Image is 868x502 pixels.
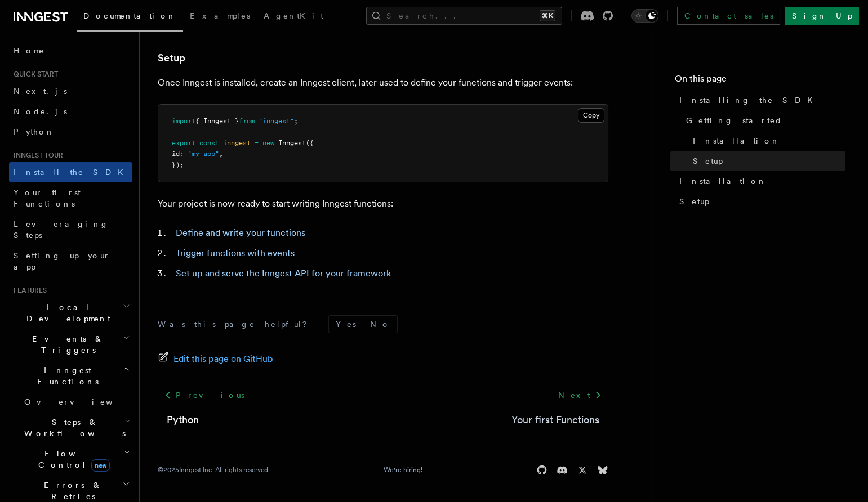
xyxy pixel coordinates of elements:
[158,196,608,212] p: Your project is now ready to start writing Inngest functions:
[9,329,132,360] button: Events & Triggers
[14,219,109,240] span: Leveraging Steps
[20,479,122,502] span: Errors & Retries
[14,188,81,208] span: Your first Functions
[262,139,274,147] span: new
[693,135,780,146] span: Installation
[167,412,199,428] a: Python
[578,108,604,123] button: Copy
[257,3,330,30] a: AgentKit
[20,412,132,443] button: Steps & Workflows
[223,139,251,147] span: inngest
[329,316,363,333] button: Yes
[366,7,562,25] button: Search...⌘K
[188,150,219,158] span: "my-app"
[255,139,259,147] span: =
[675,72,845,90] h4: On this page
[679,196,709,207] span: Setup
[173,351,273,367] span: Edit this page on GitHub
[363,316,397,333] button: No
[294,117,298,125] span: ;
[9,245,132,277] a: Setting up your app
[278,139,306,147] span: Inngest
[9,182,132,214] a: Your first Functions
[679,176,767,187] span: Installation
[9,101,132,122] a: Node.js
[9,214,132,245] a: Leveraging Steps
[158,75,608,91] p: Once Inngest is installed, create an Inngest client, later used to define your functions and trig...
[9,81,132,101] a: Next.js
[9,297,132,329] button: Local Development
[199,139,219,147] span: const
[14,127,55,136] span: Python
[551,385,608,405] a: Next
[9,122,132,142] a: Python
[511,412,599,428] a: Your first Functions
[176,268,391,279] a: Set up and serve the Inngest API for your framework
[158,50,185,66] a: Setup
[172,150,180,158] span: id
[9,70,58,79] span: Quick start
[9,286,47,295] span: Features
[24,397,140,406] span: Overview
[158,385,251,405] a: Previous
[679,95,820,106] span: Installing the SDK
[158,465,270,474] div: © 2025 Inngest Inc. All rights reserved.
[785,7,859,25] a: Sign Up
[195,117,239,125] span: { Inngest }
[20,448,124,470] span: Flow Control
[688,131,845,151] a: Installation
[180,150,184,158] span: :
[259,117,294,125] span: "inngest"
[686,115,782,126] span: Getting started
[14,168,130,177] span: Install the SDK
[9,302,123,324] span: Local Development
[83,11,176,20] span: Documentation
[14,87,67,96] span: Next.js
[14,107,67,116] span: Node.js
[91,459,110,472] span: new
[20,392,132,412] a: Overview
[675,90,845,110] a: Installing the SDK
[306,139,314,147] span: ({
[176,248,295,258] a: Trigger functions with events
[172,117,195,125] span: import
[631,9,658,23] button: Toggle dark mode
[675,191,845,212] a: Setup
[9,365,122,387] span: Inngest Functions
[219,150,223,158] span: ,
[675,171,845,191] a: Installation
[176,227,305,238] a: Define and write your functions
[158,319,315,330] p: Was this page helpful?
[264,11,323,20] span: AgentKit
[172,139,195,147] span: export
[688,151,845,171] a: Setup
[77,3,183,32] a: Documentation
[693,155,723,167] span: Setup
[183,3,257,30] a: Examples
[158,351,273,367] a: Edit this page on GitHub
[677,7,780,25] a: Contact sales
[190,11,250,20] span: Examples
[9,360,132,392] button: Inngest Functions
[540,10,555,21] kbd: ⌘K
[14,45,45,56] span: Home
[14,251,110,271] span: Setting up your app
[9,162,132,182] a: Install the SDK
[384,465,422,474] a: We're hiring!
[9,333,123,356] span: Events & Triggers
[20,443,132,475] button: Flow Controlnew
[9,41,132,61] a: Home
[172,161,184,169] span: });
[20,416,126,439] span: Steps & Workflows
[239,117,255,125] span: from
[9,151,63,160] span: Inngest tour
[682,110,845,131] a: Getting started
